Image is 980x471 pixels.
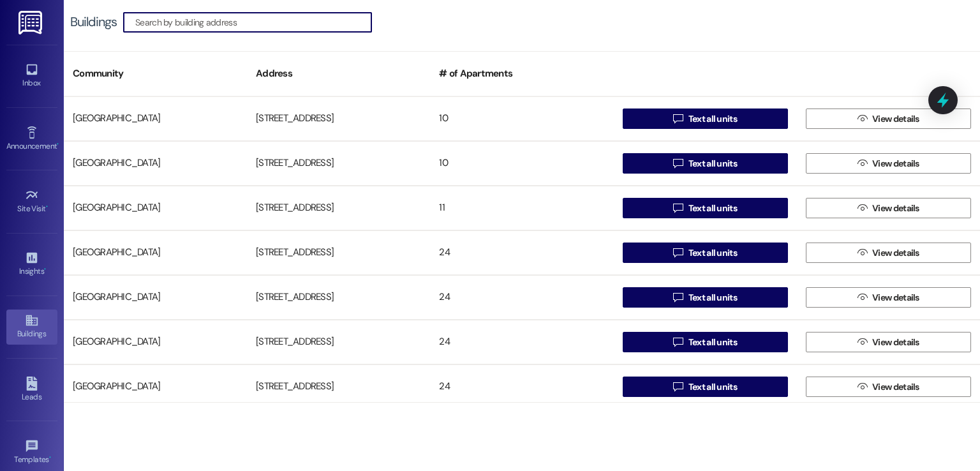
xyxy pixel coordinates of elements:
span: • [49,453,51,462]
i:  [857,382,867,392]
button: View details [806,108,971,129]
span: View details [872,380,919,394]
div: # of Apartments [430,58,613,89]
input: Search by building address [135,13,371,31]
span: • [44,265,46,274]
i:  [673,337,683,347]
button: Text all units [623,243,788,263]
span: View details [872,291,919,304]
div: [GEOGRAPHIC_DATA] [64,106,247,131]
button: View details [806,153,971,174]
span: View details [872,157,919,170]
button: View details [806,377,971,397]
span: Text all units [688,202,737,215]
i:  [857,114,867,124]
div: [STREET_ADDRESS] [247,285,430,310]
button: View details [806,198,971,218]
button: Text all units [623,287,788,308]
i:  [673,203,683,213]
div: Community [64,58,247,89]
div: [GEOGRAPHIC_DATA] [64,285,247,310]
i:  [673,114,683,124]
div: [STREET_ADDRESS] [247,240,430,265]
a: Inbox [6,59,57,93]
span: Text all units [688,291,737,304]
div: 10 [430,151,613,176]
span: • [46,202,48,211]
button: Text all units [623,377,788,397]
div: [GEOGRAPHIC_DATA] [64,195,247,221]
a: Leads [6,373,57,407]
i:  [673,248,683,258]
a: Site Visit • [6,184,57,219]
button: Text all units [623,198,788,218]
div: [STREET_ADDRESS] [247,195,430,221]
span: View details [872,202,919,215]
div: 24 [430,240,613,265]
a: Templates • [6,435,57,470]
span: Text all units [688,336,737,349]
div: Buildings [70,15,117,29]
span: Text all units [688,246,737,260]
span: Text all units [688,380,737,394]
i:  [673,292,683,303]
div: [GEOGRAPHIC_DATA] [64,329,247,355]
i:  [857,158,867,168]
button: View details [806,243,971,263]
div: [STREET_ADDRESS] [247,374,430,400]
span: View details [872,336,919,349]
span: View details [872,112,919,126]
button: Text all units [623,332,788,352]
i:  [673,382,683,392]
span: Text all units [688,112,737,126]
i:  [857,203,867,213]
img: ResiDesk Logo [19,11,45,34]
i:  [673,158,683,168]
span: View details [872,246,919,260]
i:  [857,292,867,303]
div: 10 [430,106,613,131]
div: [GEOGRAPHIC_DATA] [64,151,247,176]
div: [STREET_ADDRESS] [247,106,430,131]
div: 24 [430,374,613,400]
div: 24 [430,329,613,355]
div: Address [247,58,430,89]
div: [STREET_ADDRESS] [247,151,430,176]
div: [GEOGRAPHIC_DATA] [64,374,247,400]
div: [STREET_ADDRESS] [247,329,430,355]
i:  [857,248,867,258]
button: View details [806,287,971,308]
span: • [57,140,59,149]
i:  [857,337,867,347]
button: Text all units [623,153,788,174]
a: Insights • [6,247,57,281]
div: 24 [430,285,613,310]
button: View details [806,332,971,352]
div: [GEOGRAPHIC_DATA] [64,240,247,265]
a: Buildings [6,310,57,344]
button: Text all units [623,108,788,129]
div: 11 [430,195,613,221]
span: Text all units [688,157,737,170]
